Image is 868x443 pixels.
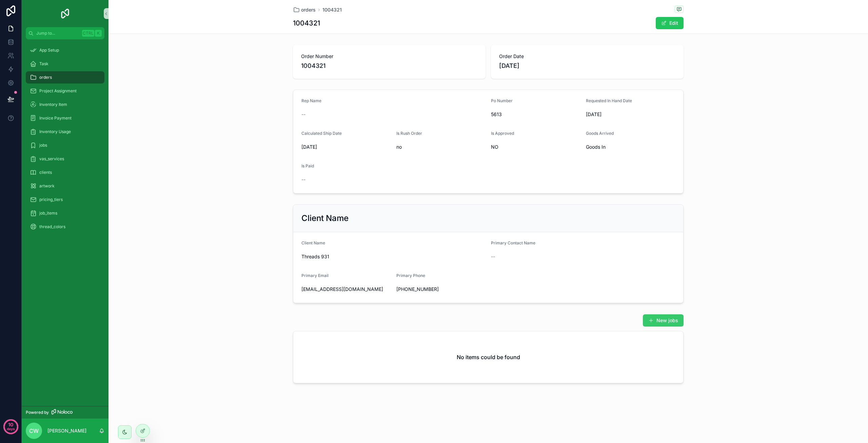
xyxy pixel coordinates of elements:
span: 5613 [491,111,580,118]
span: Primary Phone [396,273,425,278]
span: NO [491,144,580,150]
span: -- [491,253,495,260]
button: Jump to...CtrlK [26,27,104,39]
a: Powered by [22,406,108,419]
span: Task [39,61,48,67]
a: 1004321 [322,6,342,13]
span: Goods Arrived [586,131,614,136]
a: job_items [26,207,104,219]
a: jobs [26,139,104,151]
button: Edit [656,17,684,29]
span: [DATE] [301,144,391,150]
a: Invoice Payment [26,112,104,124]
span: -- [301,176,305,183]
span: Requested In Hand Date [586,98,632,103]
a: Inventory Item [26,98,104,111]
div: scrollable content [22,39,108,242]
span: -- [301,111,305,118]
span: orders [39,75,52,80]
a: vas_services [26,153,104,165]
span: thread_colors [39,224,65,229]
span: [EMAIL_ADDRESS][DOMAIN_NAME] [301,286,391,293]
span: Jump to... [36,31,79,36]
span: App Setup [39,48,59,53]
a: orders [26,71,104,84]
span: Is Approved [491,131,514,136]
a: clients [26,166,104,179]
span: jobs [39,143,47,148]
span: Client Name [301,240,325,245]
span: clients [39,170,52,175]
a: Inventory Usage [26,126,104,138]
span: Inventory Usage [39,129,71,134]
span: Invoice Payment [39,115,72,121]
a: artwork [26,180,104,192]
span: Primary Contact Name [491,240,535,245]
span: Primary Email [301,273,329,278]
h1: 1004321 [293,18,320,28]
span: Po Number [491,98,513,103]
span: Rep Name [301,98,321,103]
a: Task [26,58,104,70]
span: [DATE] [586,111,675,118]
span: CW [29,427,39,435]
span: orders [301,6,316,13]
span: pricing_tiers [39,197,63,202]
span: Order Date [499,53,675,60]
h2: Client Name [301,213,349,224]
span: [DATE] [499,61,675,71]
a: Project Assignment [26,85,104,97]
span: Is Rush Order [396,131,422,136]
span: K [96,31,101,36]
span: Threads 931 [301,253,486,260]
img: App logo [60,8,71,19]
span: Project Assignment [39,88,77,94]
p: 10 [8,421,13,428]
a: thread_colors [26,221,104,233]
span: Is Paid [301,163,314,168]
span: Ctrl [82,30,94,37]
span: job_items [39,210,57,216]
span: [PHONE_NUMBER] [396,286,486,293]
p: [PERSON_NAME] [47,427,86,434]
span: Powered by [26,410,49,415]
span: Calculated Ship Date [301,131,342,136]
span: 1004321 [301,61,477,71]
span: Order Number [301,53,477,60]
span: vas_services [39,156,64,162]
a: orders [293,6,316,13]
a: App Setup [26,44,104,56]
p: days [7,424,15,433]
span: Inventory Item [39,102,67,107]
button: New jobs [643,314,684,327]
span: Goods In [586,144,675,150]
span: no [396,144,486,150]
h2: No items could be found [457,353,520,361]
a: pricing_tiers [26,193,104,206]
span: artwork [39,183,55,189]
